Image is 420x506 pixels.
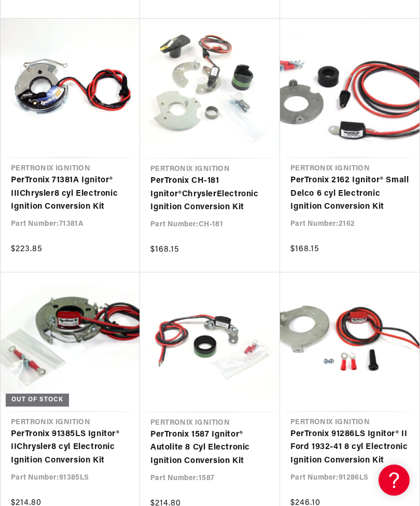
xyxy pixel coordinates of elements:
a: PerTronix 91286LS Ignitor® II Ford 1932-41 8 cyl Electronic Ignition Conversion Kit [290,428,409,468]
a: PerTronix 1587 Ignitor® Autolite 8 Cyl Electronic Ignition Conversion Kit [150,428,270,468]
a: PerTronix 71381A Ignitor® IIIChrysler8 cyl Electronic Ignition Conversion Kit [11,174,130,214]
a: PerTronix 91385LS Ignitor® IIChrysler8 cyl Electronic Ignition Conversion Kit [11,428,130,468]
a: PerTronix 2162 Ignitor® Small Delco 6 cyl Electronic Ignition Conversion Kit [290,174,409,214]
a: PerTronix CH-181 Ignitor®ChryslerElectronic Ignition Conversion Kit [150,175,270,214]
